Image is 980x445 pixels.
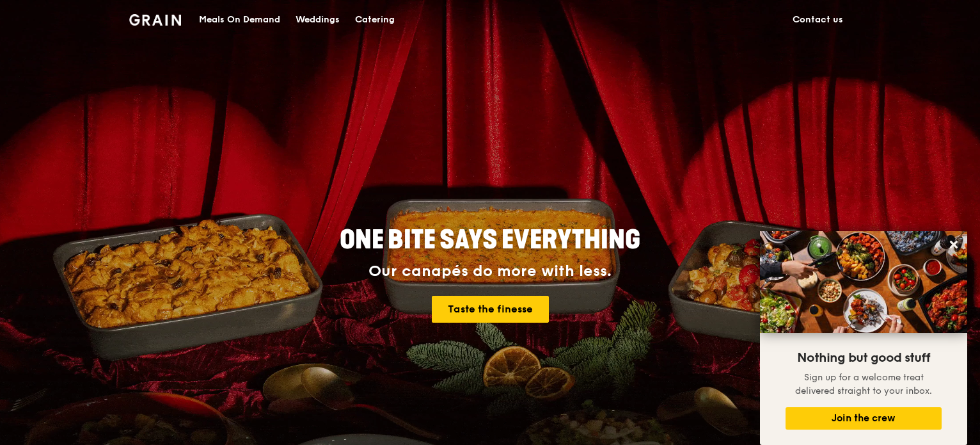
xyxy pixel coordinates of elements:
span: Sign up for a welcome treat delivered straight to your inbox. [795,372,932,396]
a: Taste the finesse [432,296,549,323]
img: Grain [129,14,181,26]
div: Weddings [296,1,340,39]
div: Meals On Demand [199,1,280,39]
a: Catering [347,1,402,39]
button: Close [944,234,964,255]
button: Join the crew [786,407,942,430]
span: ONE BITE SAYS EVERYTHING [340,225,640,255]
a: Weddings [288,1,347,39]
img: DSC07876-Edit02-Large.jpeg [760,231,967,333]
span: Nothing but good stuff [797,350,930,366]
div: Catering [355,1,395,39]
div: Our canapés do more with less. [260,263,720,280]
a: Contact us [785,1,851,39]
